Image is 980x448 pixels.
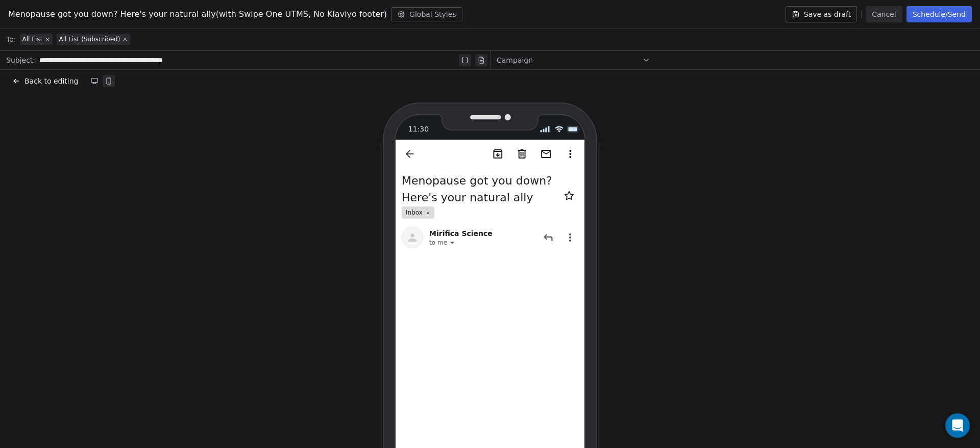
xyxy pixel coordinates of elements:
[22,35,42,43] span: All List
[59,35,120,43] span: All List (Subscribed)
[24,76,78,86] span: Back to editing
[408,124,429,135] span: 11:30
[406,208,423,217] span: Inbox
[10,74,80,88] button: Back to editing
[6,55,35,68] span: Subject:
[906,6,972,22] button: Schedule/Send
[497,55,533,65] span: Campaign
[429,239,447,247] span: to me
[429,228,493,239] span: Mirifica Science
[391,7,462,21] button: Global Styles
[6,34,16,44] span: To:
[786,6,857,22] button: Save as draft
[866,6,902,22] button: Cancel
[8,8,387,20] span: Menopause got you down? Here's your natural ally(with Swipe One UTMS, No Klaviyo footer)
[402,174,552,204] span: Menopause got you down? Here's your natural ally
[945,413,970,438] div: Open Intercom Messenger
